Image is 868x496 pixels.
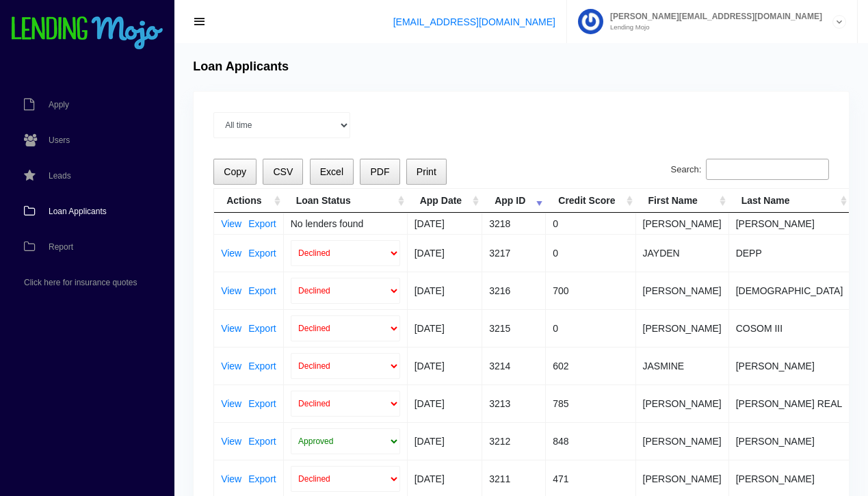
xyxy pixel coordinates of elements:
span: CSV [273,166,293,177]
h4: Loan Applicants [193,60,289,75]
td: 3218 [482,213,546,234]
span: Leads [49,172,71,180]
input: Search: [706,159,829,181]
td: [PERSON_NAME] [636,422,729,460]
td: DEPP [729,234,851,272]
img: logo-small.png [10,16,164,51]
td: 785 [546,384,635,422]
a: Export [248,399,276,408]
button: CSV [263,159,303,185]
button: PDF [360,159,399,185]
a: View [221,324,241,333]
td: 3212 [482,422,546,460]
span: Loan Applicants [49,207,107,216]
span: PDF [370,166,389,177]
td: [PERSON_NAME] [636,213,729,234]
a: Export [248,286,276,296]
a: View [221,474,241,484]
span: Apply [49,101,69,109]
td: 3214 [482,347,546,384]
td: [DATE] [408,213,482,234]
a: View [221,286,241,296]
td: 3217 [482,234,546,272]
img: Profile image [578,9,603,34]
td: 0 [546,309,635,347]
td: 3215 [482,309,546,347]
td: [DATE] [408,309,482,347]
a: View [221,436,241,446]
small: Lending Mojo [603,24,822,31]
button: Print [406,159,447,185]
a: View [221,361,241,371]
td: 3216 [482,272,546,309]
td: [PERSON_NAME] [729,213,851,234]
span: Excel [320,166,343,177]
a: View [221,219,241,229]
td: JASMINE [636,347,729,384]
span: Report [49,243,73,251]
th: Loan Status: activate to sort column ascending [284,189,408,213]
a: Export [248,436,276,446]
label: Search: [671,159,829,181]
th: First Name: activate to sort column ascending [636,189,729,213]
span: Click here for insurance quotes [24,278,137,287]
td: JAYDEN [636,234,729,272]
th: App ID: activate to sort column ascending [482,189,546,213]
td: [PERSON_NAME] [636,272,729,309]
span: Users [49,136,70,144]
td: [DATE] [408,234,482,272]
td: [PERSON_NAME] [729,347,851,384]
td: 0 [546,234,635,272]
td: No lenders found [284,213,408,234]
td: [PERSON_NAME] [636,384,729,422]
td: [PERSON_NAME] [636,309,729,347]
a: Export [248,219,276,229]
td: [DATE] [408,384,482,422]
th: App Date: activate to sort column ascending [408,189,482,213]
td: COSOM III [729,309,851,347]
td: 602 [546,347,635,384]
a: Export [248,248,276,258]
a: View [221,248,241,258]
span: Print [417,166,436,177]
td: [DATE] [408,272,482,309]
td: [PERSON_NAME] REAL [729,384,851,422]
button: Excel [310,159,354,185]
td: [DEMOGRAPHIC_DATA] [729,272,851,309]
td: 700 [546,272,635,309]
span: Copy [224,166,246,177]
a: [EMAIL_ADDRESS][DOMAIN_NAME] [393,16,555,27]
td: [PERSON_NAME] [729,422,851,460]
th: Credit Score: activate to sort column ascending [546,189,635,213]
td: 848 [546,422,635,460]
td: 0 [546,213,635,234]
a: Export [248,324,276,333]
td: 3213 [482,384,546,422]
td: [DATE] [408,347,482,384]
a: Export [248,474,276,484]
a: Export [248,361,276,371]
td: [DATE] [408,422,482,460]
span: [PERSON_NAME][EMAIL_ADDRESS][DOMAIN_NAME] [603,12,822,21]
th: Last Name: activate to sort column ascending [729,189,851,213]
button: Copy [213,159,257,185]
th: Actions: activate to sort column ascending [214,189,284,213]
a: View [221,399,241,408]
